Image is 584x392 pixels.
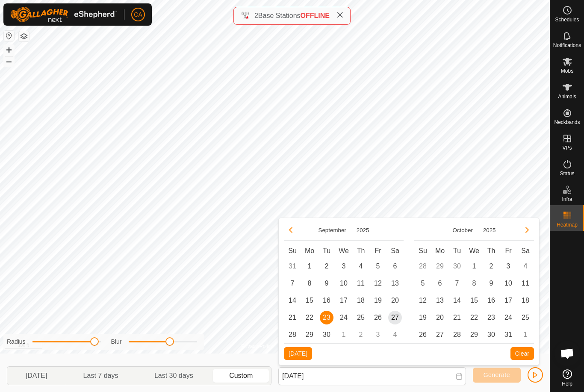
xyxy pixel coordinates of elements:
span: Tu [453,247,461,254]
span: Su [288,247,297,254]
span: 10 [337,277,351,290]
span: 5 [416,277,430,290]
td: 23 [483,309,500,326]
span: Th [357,247,365,254]
td: 14 [284,292,301,309]
span: 20 [433,311,447,324]
td: 2 [483,258,500,275]
span: 23 [320,311,333,324]
span: 4 [354,259,368,273]
td: 1 [301,258,318,275]
span: 14 [286,294,299,307]
span: Sa [521,247,530,254]
span: 17 [501,294,515,307]
button: – [4,56,14,66]
td: 21 [448,309,466,326]
span: 20 [388,294,402,307]
td: 28 [284,326,301,343]
td: 14 [448,292,466,309]
span: We [339,247,349,254]
span: 21 [286,311,299,324]
span: Schedules [555,17,579,22]
span: Clear [515,350,529,357]
td: 1 [335,326,352,343]
div: Choose Date [278,218,540,365]
span: 4 [519,259,532,273]
td: 31 [284,258,301,275]
span: 30 [484,328,498,342]
span: Last 7 days [83,371,118,381]
td: 28 [414,258,431,275]
td: 17 [335,292,352,309]
td: 25 [517,309,534,326]
td: 18 [352,292,369,309]
td: 26 [414,326,431,343]
span: 6 [388,259,402,273]
td: 12 [369,275,386,292]
td: 18 [517,292,534,309]
span: 11 [354,277,368,290]
td: 29 [466,326,483,343]
span: 18 [519,294,532,307]
span: Base Stations [258,12,301,19]
span: Th [487,247,496,254]
td: 21 [284,309,301,326]
td: 7 [284,275,301,292]
td: 1 [466,258,483,275]
span: 29 [467,328,481,342]
span: Status [560,171,574,176]
td: 2 [318,258,335,275]
span: 26 [371,311,385,324]
button: Choose Month [449,225,476,235]
span: VPs [562,145,572,150]
td: 10 [500,275,517,292]
td: 27 [386,309,404,326]
span: 2 [320,259,333,273]
a: Help [550,366,584,390]
button: Choose Year [353,225,373,235]
td: 30 [318,326,335,343]
td: 20 [431,309,448,326]
span: 26 [416,328,430,342]
td: 1 [517,326,534,343]
td: 23 [318,309,335,326]
button: Previous Month [284,223,298,237]
td: 22 [466,309,483,326]
span: 28 [286,328,299,342]
td: 9 [483,275,500,292]
span: 16 [484,294,498,307]
td: 29 [431,258,448,275]
td: 30 [483,326,500,343]
td: 10 [335,275,352,292]
td: 7 [448,275,466,292]
td: 13 [386,275,404,292]
span: 19 [416,311,430,324]
span: Mo [305,247,314,254]
label: Blur [111,337,122,346]
span: 3 [337,259,351,273]
button: Reset Map [4,31,14,41]
td: 27 [431,326,448,343]
td: 16 [483,292,500,309]
span: 16 [320,294,333,307]
span: 13 [433,294,447,307]
span: OFFLINE [301,12,330,19]
td: 30 [448,258,466,275]
td: 16 [318,292,335,309]
span: 18 [354,294,368,307]
label: Radius [7,337,26,346]
button: + [4,45,14,55]
span: 22 [303,311,316,324]
button: Next Month [520,223,534,237]
td: 24 [500,309,517,326]
span: 27 [388,311,402,324]
span: 11 [519,277,532,290]
td: 29 [301,326,318,343]
span: 8 [467,277,481,290]
span: 28 [450,328,464,342]
td: 4 [352,258,369,275]
td: 13 [431,292,448,309]
td: 28 [448,326,466,343]
button: Choose Year [480,225,499,235]
button: Generate [473,368,521,383]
